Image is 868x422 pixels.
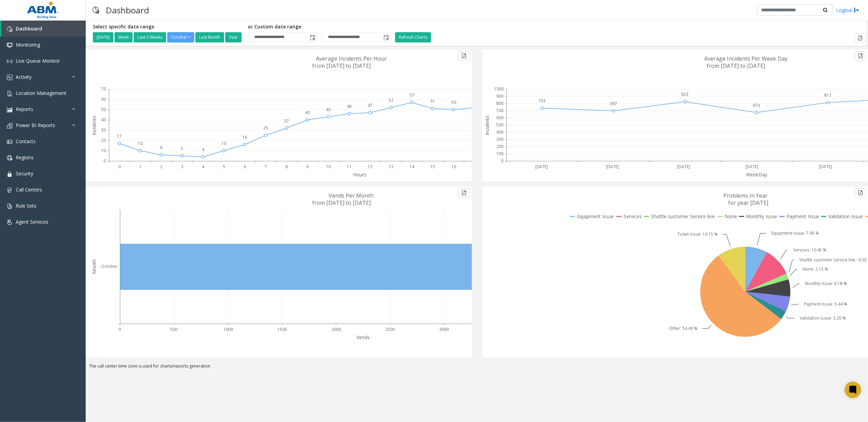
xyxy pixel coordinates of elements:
text: 30 [101,127,106,133]
text: 1 [139,164,142,170]
text: 9 [306,164,309,170]
text: Average Incidents Per Week Day [704,55,787,62]
span: Agent Services [16,219,48,225]
text: for year [DATE] [729,199,769,207]
button: Refresh Charts [395,32,431,42]
text: 10 [221,140,226,146]
text: Payment Issue: 5.44 % [804,301,848,307]
text: Incidents [91,115,97,135]
span: Regions [16,154,34,161]
text: 20 [101,137,106,143]
text: 2000 [331,326,341,332]
button: Last 2 Weeks [134,32,166,42]
text: 40 [305,110,310,115]
text: [DATE] [745,164,758,170]
text: 8 [285,164,288,170]
span: Security [16,170,33,177]
text: 43 [326,107,331,112]
text: from [DATE] to [DATE] [312,199,371,207]
text: 17 [117,133,122,139]
img: 'icon' [7,139,12,145]
img: pageIcon [93,2,99,18]
span: Power BI Reports [16,122,55,128]
img: 'icon' [7,75,12,80]
text: 14 [409,164,415,170]
button: Export to pdf [854,34,866,42]
button: Week [114,32,133,42]
span: Rule Sets [16,202,36,209]
text: 11 [347,164,352,170]
text: 1500 [277,326,287,332]
button: Export to pdf [459,51,470,60]
text: 823 [681,91,688,97]
text: 16 [451,164,456,170]
a: Logout [836,7,859,14]
span: Reports [16,106,33,112]
text: 800 [496,100,503,106]
text: from [DATE] to [DATE] [707,62,766,70]
text: 2500 [386,326,395,332]
text: 697 [610,101,617,107]
text: [DATE] [606,164,619,170]
span: Dashboard [16,25,42,32]
text: 15 [430,164,435,170]
h3: Dashboard [102,2,152,18]
text: 0 [118,164,121,170]
span: Activity [16,74,32,80]
text: 1000 [494,86,504,92]
button: Year [225,32,242,42]
img: 'icon' [7,91,12,96]
text: 200 [496,144,503,149]
text: 300 [496,136,503,142]
button: Export to pdf [855,51,866,60]
text: 47 [368,102,372,108]
img: 'icon' [7,42,12,48]
text: Incidents [484,115,490,135]
text: Average Incidents Per Hour [316,55,387,62]
img: 'icon' [7,171,12,177]
text: 673 [753,102,760,108]
button: Export to pdf [855,188,866,197]
text: 10 [138,140,143,146]
text: 12 [368,164,372,170]
span: Toggle popup [382,33,390,42]
text: 1000 [223,326,233,332]
text: 13 [389,164,393,170]
img: 'icon' [7,26,12,32]
img: 'icon' [7,123,12,128]
text: Vends [356,334,370,340]
text: 4 [202,164,205,170]
img: logout [854,7,859,14]
text: from [DATE] to [DATE] [312,62,371,70]
text: 10 [101,148,106,153]
span: Monitoring [16,41,40,48]
button: October [167,32,194,42]
button: Export to pdf [459,188,470,197]
img: 'icon' [7,155,12,161]
text: Other: 54.49 % [669,325,698,331]
span: Location Management [16,90,66,96]
text: None: 2.13 % [803,266,828,272]
text: 100 [496,151,503,157]
text: 700 [496,108,503,113]
text: Monthly Issue: 6.18 % [805,281,847,286]
text: 3 [181,164,183,170]
text: 0 [119,326,121,332]
div: The call center time zone is used for charts/reports generation [86,363,868,373]
text: Validation Issue: 3.20 % [800,315,846,321]
text: 0 [501,158,503,164]
text: 52 [389,97,393,103]
text: Problems In Year [724,192,768,199]
button: [DATE] [93,32,113,42]
h5: or Custom date range [248,24,390,30]
text: 4 [202,147,205,152]
text: 3000 [439,326,449,332]
text: [DATE] [819,164,832,170]
text: Month [91,260,97,274]
img: 'icon' [7,220,12,225]
button: Last Month [195,32,224,42]
text: 6 [160,145,162,150]
span: Live Queue Monitor [16,58,60,64]
text: 2 [160,164,162,170]
text: 812 [824,92,832,98]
